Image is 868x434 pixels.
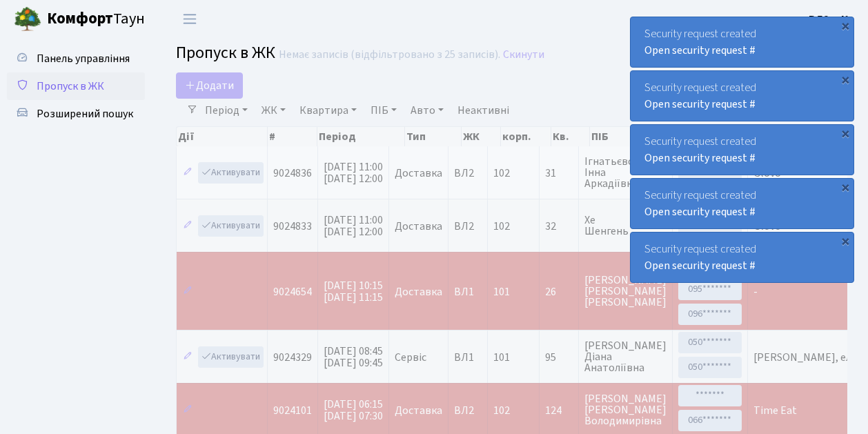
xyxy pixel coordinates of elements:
a: Розширений пошук [7,100,145,128]
a: Пропуск в ЖК [7,72,145,100]
span: Доставка [395,405,442,416]
span: 102 [493,166,510,181]
span: Таун [47,8,145,31]
span: 124 [545,405,573,416]
div: Security request created [631,71,854,121]
span: Пропуск в ЖК [37,79,104,94]
a: Авто [405,99,449,122]
span: [DATE] 11:00 [DATE] 12:00 [324,159,383,186]
span: [DATE] 10:15 [DATE] 11:15 [324,278,383,305]
span: Хе Шенгень [584,215,667,237]
div: × [838,72,852,86]
span: 95 [545,352,573,363]
span: Time Eat [753,403,797,418]
span: [DATE] 08:45 [DATE] 09:45 [324,344,383,371]
a: Open security request # [644,150,756,166]
div: Security request created [631,17,854,67]
span: [PERSON_NAME] [PERSON_NAME] Володимирівна [584,393,667,426]
a: Open security request # [644,204,756,219]
a: Період [199,99,253,122]
th: Кв. [551,127,590,146]
span: 9024654 [273,284,312,299]
span: 26 [545,286,573,297]
a: Скинути [503,48,544,61]
th: ЖК [462,127,501,146]
a: Панель управління [7,45,145,72]
span: 32 [545,221,573,232]
span: Панель управління [37,51,130,66]
span: Розширений пошук [37,106,133,121]
a: ЖК [256,99,291,122]
span: 9024101 [273,403,312,418]
span: Сервіс [395,352,426,363]
span: 102 [493,403,510,418]
span: 101 [493,284,510,299]
span: 31 [545,168,573,179]
div: × [838,19,852,32]
a: Активувати [198,346,264,368]
a: ВЛ2 -. К. [809,11,851,28]
a: Open security request # [644,97,756,112]
span: [PERSON_NAME] Діана Анатоліївна [584,340,667,373]
a: Open security request # [644,258,756,273]
a: Квартира [294,99,362,122]
span: ВЛ2 [454,405,482,416]
span: Пропуск в ЖК [176,41,275,65]
th: ПІБ [590,127,684,146]
div: Security request created [631,179,854,228]
span: ВЛ1 [454,352,482,363]
div: Security request created [631,233,854,282]
span: 9024833 [273,219,312,234]
button: Переключити навігацію [172,8,207,30]
a: Додати [176,72,243,99]
div: × [838,180,852,194]
th: корп. [501,127,551,146]
span: [DATE] 06:15 [DATE] 07:30 [324,397,383,424]
a: Активувати [198,162,264,184]
a: Open security request # [644,43,756,58]
span: ВЛ2 [454,168,482,179]
div: × [838,234,852,248]
span: - [753,284,758,299]
span: [PERSON_NAME] [PERSON_NAME] [PERSON_NAME] [584,275,667,308]
b: Комфорт [47,8,113,30]
span: 102 [493,219,510,234]
th: Дії [177,127,268,146]
a: Неактивні [452,99,515,122]
span: Доставка [395,168,442,179]
div: × [838,126,852,140]
div: Немає записів (відфільтровано з 25 записів). [279,48,500,61]
b: ВЛ2 -. К. [809,12,851,27]
div: Security request created [631,125,854,175]
th: Тип [405,127,462,146]
th: # [268,127,317,146]
span: 101 [493,350,510,365]
span: ВЛ2 [454,221,482,232]
span: ВЛ1 [454,286,482,297]
img: logo.png [14,6,41,33]
span: Додати [185,78,234,93]
th: Період [317,127,405,146]
span: Доставка [395,286,442,297]
span: 9024329 [273,350,312,365]
span: Доставка [395,221,442,232]
span: [DATE] 11:00 [DATE] 12:00 [324,213,383,239]
span: Ігнатьєвська Інна Аркадіївна [584,156,667,189]
span: 9024836 [273,166,312,181]
a: ПІБ [365,99,402,122]
a: Активувати [198,215,264,237]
